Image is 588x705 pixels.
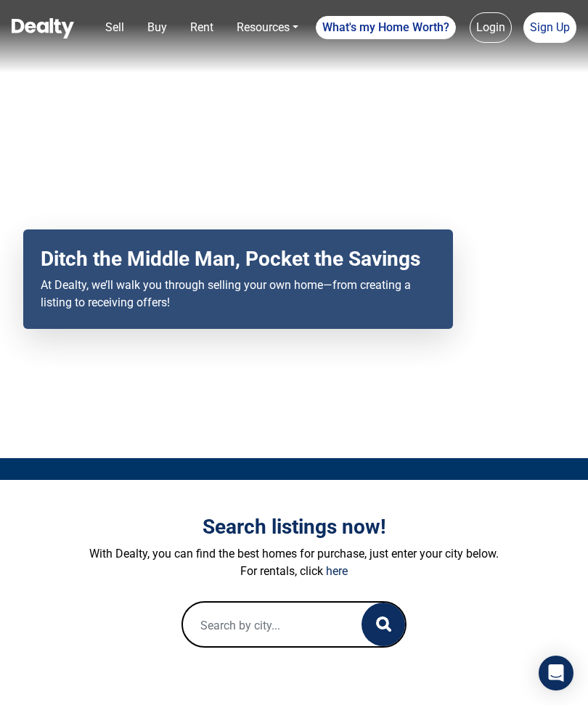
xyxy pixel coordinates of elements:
a: What's my Home Worth? [316,16,456,39]
p: For rentals, click [44,563,544,580]
p: With Dealty, you can find the best homes for purchase, just enter your city below. [44,545,544,563]
input: Search by city... [183,603,361,649]
a: Login [470,12,512,43]
a: Sign Up [523,12,576,43]
p: At Dealty, we’ll walk you through selling your own home—from creating a listing to receiving offers! [41,277,436,311]
img: Dealty - Buy, Sell & Rent Homes [12,18,74,38]
h3: Search listings now! [44,515,544,539]
a: here [326,564,348,578]
a: Sell [99,13,130,42]
h2: Ditch the Middle Man, Pocket the Savings [41,247,436,272]
iframe: BigID CMP Widget [7,661,51,705]
a: Resources [231,13,304,42]
a: Buy [142,13,173,42]
div: Open Intercom Messenger [539,656,573,690]
a: Rent [184,13,219,42]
